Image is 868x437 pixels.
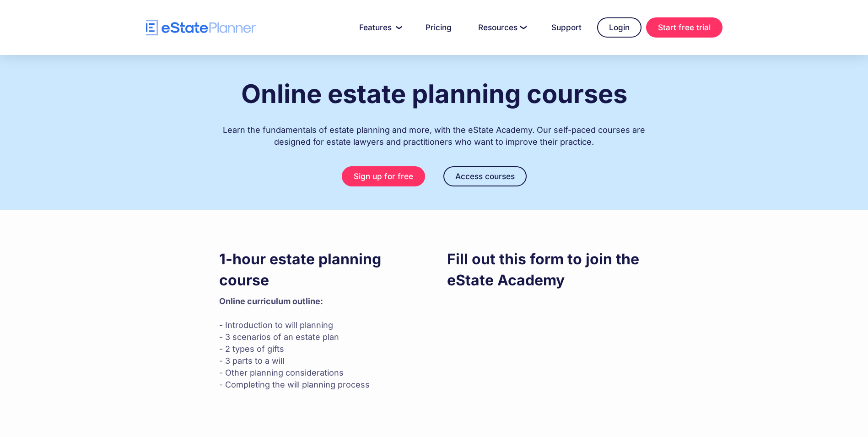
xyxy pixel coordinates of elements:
[219,115,649,148] div: Learn the fundamentals of estate planning and more, with the eState Academy. Our self-paced cours...
[348,18,410,37] a: Features
[219,249,421,291] h3: 1-hour estate planning course
[342,166,425,186] a: Sign up for free
[146,20,256,36] a: home
[646,17,722,38] a: Start free trial
[241,80,627,108] h1: Online estate planning courses
[597,17,642,38] a: Login
[415,18,463,37] a: Pricing
[219,296,323,306] strong: Online curriculum outline: ‍
[219,295,421,391] p: - Introduction to will planning - 3 scenarios of an estate plan - 2 types of gifts - 3 parts to a...
[447,249,649,291] h3: Fill out this form to join the eState Academy
[540,18,593,37] a: Support
[443,166,527,186] a: Access courses
[467,18,536,37] a: Resources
